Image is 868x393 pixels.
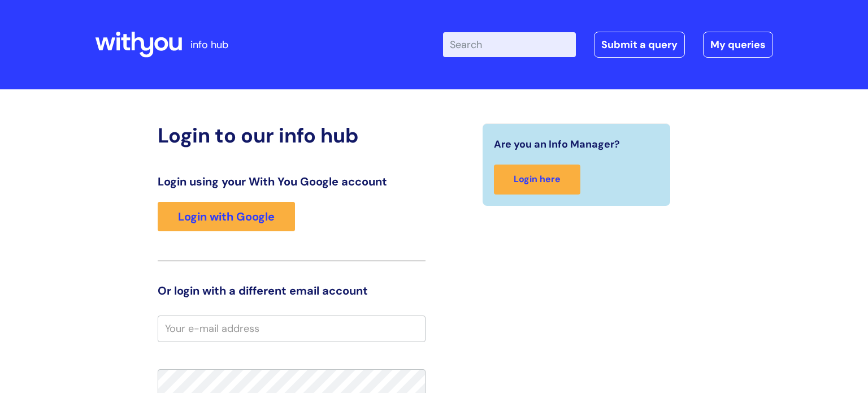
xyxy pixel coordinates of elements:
a: Login here [494,165,580,195]
h3: Or login with a different email account [158,284,426,297]
input: Your e-mail address [158,316,426,342]
h3: Login using your With You Google account [158,175,426,188]
a: Submit a query [594,32,685,58]
a: Login with Google [158,202,295,231]
span: Are you an Info Manager? [494,135,620,153]
p: info hub [190,36,228,54]
input: Search [443,32,576,57]
a: My queries [703,32,773,58]
h2: Login to our info hub [158,123,426,148]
